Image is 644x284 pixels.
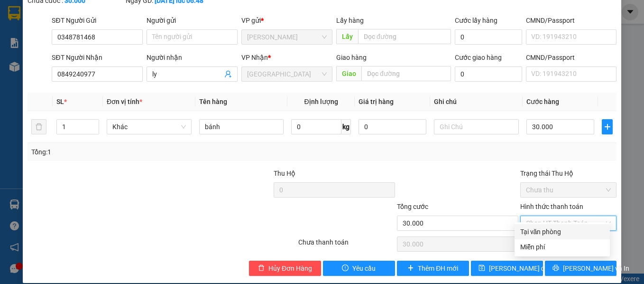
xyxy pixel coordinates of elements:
span: Phan Thiết [247,30,327,44]
input: VD: Bàn, Ghế [199,119,284,134]
div: 0849240977 [91,41,187,54]
span: Chưa thu [526,183,611,197]
div: 30.000 [89,60,188,73]
span: SL [56,98,64,105]
span: save [478,265,485,272]
span: Giá trị hàng [359,98,394,105]
div: CMND/Passport [526,15,617,26]
span: Khác [112,120,186,134]
input: Ghi Chú [434,119,519,134]
div: Tổng: 1 [31,147,249,157]
div: Tại văn phòng [520,227,604,237]
div: ly [91,29,187,41]
button: delete [31,119,46,134]
div: SĐT Người Nhận [52,52,143,63]
label: Cước lấy hàng [455,17,497,24]
div: 0348781468 [8,29,84,43]
span: Thu Hộ [274,170,295,177]
span: user-add [224,70,232,78]
span: Nhận: [91,8,113,18]
button: plusThêm ĐH mới [397,261,469,276]
th: Ghi chú [430,93,523,111]
span: Định lượng [304,98,338,105]
span: Đà Lạt [247,67,327,81]
label: Hình thức thanh toán [520,203,583,210]
button: deleteHủy Đơn Hàng [249,261,321,276]
div: Người nhận [147,52,238,63]
span: Cước hàng [526,98,559,105]
span: Giao [336,66,361,81]
span: printer [552,265,559,272]
div: Trạng thái Thu Hộ [520,168,617,179]
label: Cước giao hàng [455,54,502,61]
span: Tên hàng [199,98,227,105]
div: Chưa thanh toán [297,237,396,254]
span: plus [602,123,612,131]
input: Dọc đường [361,66,451,81]
div: Người gửi [147,15,238,26]
span: Giao hàng [336,54,367,61]
span: exclamation-circle [342,265,349,272]
span: Đơn vị tính [107,98,142,105]
input: Dọc đường [358,29,451,44]
div: CMND/Passport [526,52,617,63]
div: Miễn phí [520,242,604,252]
input: Cước lấy hàng [455,29,522,45]
span: Gửi: [8,8,23,18]
span: Chọn HT Thanh Toán [526,216,611,230]
div: [PERSON_NAME] [8,8,84,29]
button: save[PERSON_NAME] đổi [471,261,543,276]
span: delete [258,265,265,272]
span: Lấy hàng [336,17,364,24]
span: Hủy Đơn Hàng [268,263,312,274]
input: Cước giao hàng [455,66,522,82]
span: [PERSON_NAME] và In [563,263,629,274]
span: Tổng cước [397,203,428,210]
button: printer[PERSON_NAME] và In [545,261,617,276]
div: SĐT Người Gửi [52,15,143,26]
span: Lấy [336,29,358,44]
span: kg [341,119,351,134]
button: plus [602,119,613,134]
button: exclamation-circleYêu cầu [323,261,395,276]
span: VP Nhận [241,54,268,61]
div: VP gửi [241,15,332,26]
span: plus [407,265,414,272]
div: [GEOGRAPHIC_DATA] [91,8,187,29]
span: CHƯA CƯỚC : [89,62,144,72]
span: Yêu cầu [352,263,376,274]
span: Thêm ĐH mới [418,263,458,274]
span: [PERSON_NAME] đổi [489,263,550,274]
